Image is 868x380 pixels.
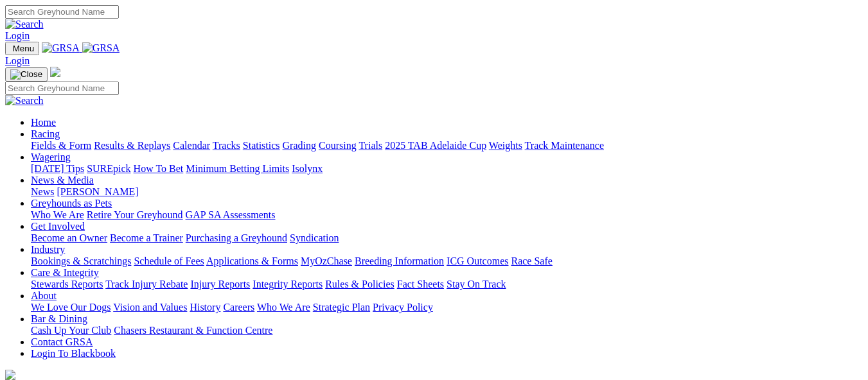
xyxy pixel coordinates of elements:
[186,232,287,243] a: Purchasing a Greyhound
[31,279,103,289] a: Stewards Reports
[31,302,111,313] a: We Love Our Dogs
[223,302,254,313] a: Careers
[31,336,93,347] a: Contact GRSA
[50,67,60,77] img: logo-grsa-white.png
[313,302,370,313] a: Strategic Plan
[5,82,119,95] input: Search
[173,140,210,151] a: Calendar
[31,232,107,243] a: Become an Owner
[373,302,433,313] a: Privacy Policy
[31,186,863,198] div: News & Media
[31,255,131,266] a: Bookings & Scratchings
[447,255,508,266] a: ICG Outcomes
[31,325,863,336] div: Bar & Dining
[5,5,119,19] input: Search
[190,302,220,313] a: History
[355,255,444,266] a: Breeding Information
[5,30,30,41] a: Login
[31,348,116,359] a: Login To Blackbook
[5,42,39,55] button: Toggle navigation
[31,244,65,255] a: Industry
[186,163,289,174] a: Minimum Betting Limits
[290,232,339,243] a: Syndication
[252,279,323,289] a: Integrity Reports
[134,255,204,266] a: Schedule of Fees
[42,42,80,54] img: GRSA
[105,279,188,289] a: Track Injury Rebate
[292,163,323,174] a: Isolynx
[31,221,85,232] a: Get Involved
[87,163,130,174] a: SUREpick
[319,140,357,151] a: Coursing
[94,140,170,151] a: Results & Replays
[113,302,187,313] a: Vision and Values
[31,209,84,220] a: Who We Are
[31,313,87,324] a: Bar & Dining
[190,279,250,289] a: Injury Reports
[31,198,112,209] a: Greyhounds as Pets
[31,290,57,301] a: About
[31,140,91,151] a: Fields & Form
[213,140,240,151] a: Tracks
[5,19,44,30] img: Search
[87,209,183,220] a: Retire Your Greyhound
[385,140,486,151] a: 2025 TAB Adelaide Cup
[257,302,310,313] a: Who We Are
[31,325,111,336] a: Cash Up Your Club
[511,255,552,266] a: Race Safe
[31,186,54,197] a: News
[31,267,99,278] a: Care & Integrity
[31,175,94,186] a: News & Media
[397,279,444,289] a: Fact Sheets
[325,279,394,289] a: Rules & Policies
[31,209,863,221] div: Greyhounds as Pets
[447,279,506,289] a: Stay On Track
[31,140,863,151] div: Racing
[359,140,382,151] a: Trials
[31,151,71,162] a: Wagering
[31,232,863,244] div: Get Involved
[5,67,48,82] button: Toggle navigation
[31,255,863,267] div: Industry
[5,55,30,66] a: Login
[186,209,276,220] a: GAP SA Assessments
[13,44,34,53] span: Menu
[31,279,863,290] div: Care & Integrity
[10,69,42,80] img: Close
[110,232,183,243] a: Become a Trainer
[31,117,56,128] a: Home
[243,140,280,151] a: Statistics
[5,370,15,380] img: logo-grsa-white.png
[31,128,60,139] a: Racing
[301,255,352,266] a: MyOzChase
[206,255,298,266] a: Applications & Forms
[525,140,604,151] a: Track Maintenance
[57,186,138,197] a: [PERSON_NAME]
[31,163,84,174] a: [DATE] Tips
[31,163,863,175] div: Wagering
[283,140,316,151] a: Grading
[82,42,120,54] img: GRSA
[489,140,522,151] a: Weights
[134,163,184,174] a: How To Bet
[114,325,272,336] a: Chasers Restaurant & Function Centre
[5,95,44,107] img: Search
[31,302,863,313] div: About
